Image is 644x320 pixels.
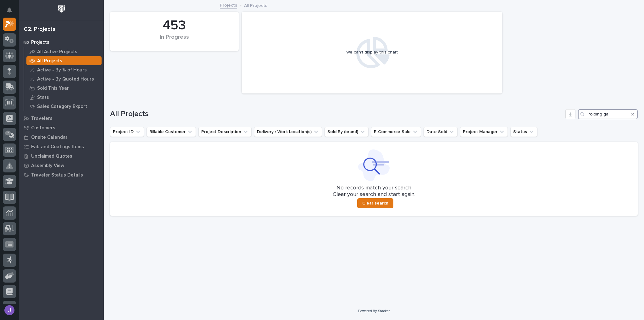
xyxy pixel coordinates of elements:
[254,127,322,137] button: Delivery / Work Location(s)
[362,200,388,206] span: Clear search
[110,127,144,137] button: Project ID
[31,116,53,121] p: Travelers
[24,84,104,93] a: Sold This Year
[31,135,68,140] p: Onsite Calendar
[110,109,563,119] h1: All Projects
[333,191,415,198] p: Clear your search and start again.
[31,154,72,159] p: Unclaimed Quotes
[37,86,69,91] p: Sold This Year
[24,65,104,74] a: Active - By % of Hours
[220,1,237,8] a: Projects
[19,151,104,161] a: Unclaimed Quotes
[56,3,67,15] img: Workspace Logo
[24,56,104,65] a: All Projects
[24,26,55,33] div: 02. Projects
[37,104,87,109] p: Sales Category Export
[24,93,104,102] a: Stats
[510,127,537,137] button: Status
[19,132,104,142] a: Onsite Calendar
[121,34,228,47] div: In Progress
[346,50,398,55] div: We can't display this chart
[325,127,369,137] button: Sold By (brand)
[24,47,104,56] a: All Active Projects
[424,127,458,137] button: Date Sold
[19,123,104,132] a: Customers
[578,109,638,119] input: Search
[31,125,55,131] p: Customers
[37,76,94,82] p: Active - By Quoted Hours
[244,2,267,8] p: All Projects
[37,95,49,100] p: Stats
[19,170,104,180] a: Traveler Status Details
[24,102,104,111] a: Sales Category Export
[31,172,83,178] p: Traveler Status Details
[371,127,421,137] button: E-Commerce Sale
[460,127,508,137] button: Project Manager
[3,304,16,317] button: users-avatar
[31,40,49,45] p: Projects
[37,58,62,64] p: All Projects
[37,67,87,73] p: Active - By % of Hours
[198,127,252,137] button: Project Description
[121,18,228,33] div: 453
[357,198,393,208] button: Clear search
[31,144,84,150] p: Fab and Coatings Items
[3,4,16,17] button: Notifications
[24,75,104,83] a: Active - By Quoted Hours
[31,163,64,169] p: Assembly View
[19,114,104,123] a: Travelers
[358,309,390,313] a: Powered By Stacker
[19,37,104,47] a: Projects
[147,127,196,137] button: Billable Customer
[37,49,77,55] p: All Active Projects
[8,8,16,18] div: Notifications
[118,185,630,192] p: No records match your search
[19,161,104,170] a: Assembly View
[19,142,104,151] a: Fab and Coatings Items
